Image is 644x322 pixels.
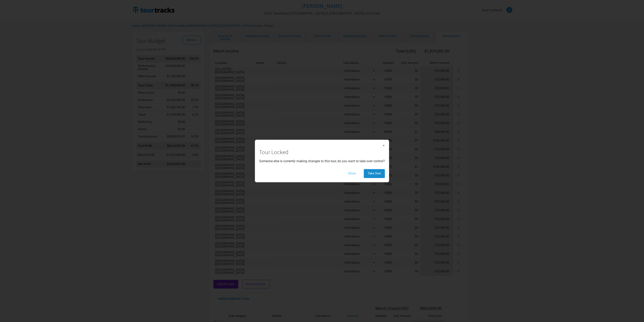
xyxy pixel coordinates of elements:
[259,149,385,155] h1: Tour Locked
[344,169,360,178] button: Close
[382,143,385,148] span: ×
[259,159,385,163] p: Someone else is currently making changes to this tour, do you want to take over control?
[364,169,385,178] button: Take Over
[368,172,381,175] span: Take Over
